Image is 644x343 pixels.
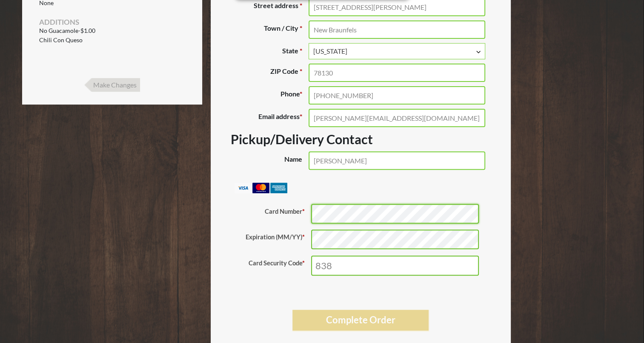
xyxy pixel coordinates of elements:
label: Email address [231,109,309,127]
img: mastercard [252,183,269,193]
abbr: required [300,67,302,75]
span: Texas [313,46,481,56]
span: -$1.00 [78,27,153,35]
h3: Pickup/Delivery Contact [231,131,491,147]
label: Name [231,151,309,170]
img: visa [235,183,252,193]
label: Town / City [231,20,309,39]
li: Chili Con Queso [39,37,185,44]
button: Complete Order [292,310,429,331]
label: Expiration (MM/YY) [237,230,311,249]
img: amex [270,183,287,193]
span: Additions [39,17,79,26]
abbr: required [300,47,302,55]
abbr: required [300,24,302,32]
label: ZIP Code [231,64,309,82]
span: State [309,43,485,59]
label: Card Number [237,204,311,224]
fieldset: Payment Info [237,204,484,282]
abbr: required [300,1,302,9]
li: No Guacamole [39,27,185,35]
label: Phone [231,86,309,105]
input: CSC [311,256,479,276]
label: Card Security Code [237,256,311,276]
input: Make Changes [84,78,140,92]
label: State [231,43,309,59]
